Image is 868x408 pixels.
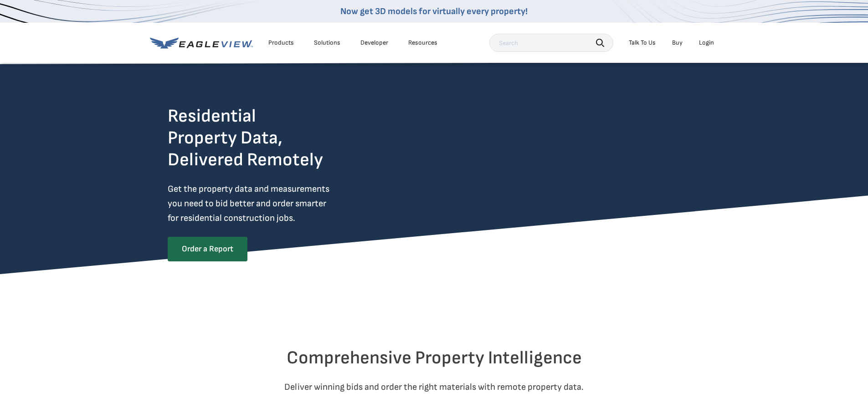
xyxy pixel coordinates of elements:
a: Developer [360,39,388,47]
div: Resources [408,39,437,47]
p: Deliver winning bids and order the right materials with remote property data. [168,380,701,394]
div: Talk To Us [629,39,656,47]
a: Buy [672,39,683,47]
div: Products [268,39,294,47]
a: Order a Report [168,237,247,261]
a: Now get 3D models for virtually every property! [340,6,528,17]
h2: Comprehensive Property Intelligence [168,347,701,369]
h2: Residential Property Data, Delivered Remotely [168,105,323,171]
div: Login [699,39,714,47]
input: Search [489,34,613,52]
div: Solutions [314,39,340,47]
p: Get the property data and measurements you need to bid better and order smarter for residential c... [168,182,367,225]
